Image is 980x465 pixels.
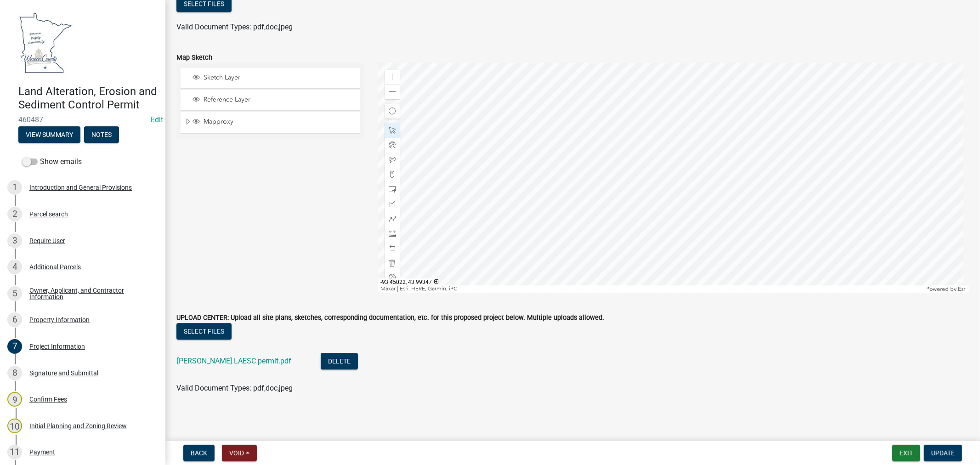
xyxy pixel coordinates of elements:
span: 460487 [18,115,147,124]
a: Esri [958,286,967,292]
wm-modal-confirm: Notes [84,131,119,139]
span: Valid Document Types: pdf,doc,jpeg [176,23,293,31]
button: Delete [321,353,358,369]
div: Introduction and General Provisions [29,184,132,191]
div: 5 [7,286,22,301]
ul: Layer List [180,66,361,136]
a: [PERSON_NAME] LAESC permit.pdf [177,357,291,365]
div: Zoom out [385,85,400,99]
div: Owner, Applicant, and Contractor Information [29,287,151,300]
div: Parcel search [29,211,68,217]
a: Edit [151,115,163,124]
div: 8 [7,366,22,380]
div: Project Information [29,343,85,350]
button: Update [924,445,962,461]
span: Expand [184,118,191,127]
div: Signature and Submittal [29,370,98,376]
li: Reference Layer [181,90,360,111]
div: 6 [7,312,22,327]
div: Require User [29,238,65,244]
span: Update [931,449,955,457]
div: Maxar | Esri, HERE, Garmin, iPC [378,285,924,293]
div: Zoom in [385,70,400,85]
li: Sketch Layer [181,68,360,89]
button: Select files [176,323,232,340]
div: Additional Parcels [29,264,81,270]
span: Mapproxy [201,118,357,126]
div: Reference Layer [191,96,357,105]
div: 3 [7,233,22,248]
div: 2 [7,207,22,221]
wm-modal-confirm: Summary [18,131,80,139]
h4: Land Alteration, Erosion and Sediment Control Permit [18,85,158,112]
wm-modal-confirm: Edit Application Number [151,115,163,124]
span: Valid Document Types: pdf,doc,jpeg [176,384,293,392]
label: UPLOAD CENTER: Upload all site plans, sketches, corresponding documentation, etc. for this propos... [176,315,604,321]
div: 4 [7,260,22,274]
span: Void [229,449,244,457]
div: Powered by [924,285,969,293]
div: 11 [7,445,22,459]
button: Void [222,445,257,461]
span: Reference Layer [201,96,357,104]
img: Waseca County, Minnesota [18,10,73,75]
div: Sketch Layer [191,74,357,83]
label: Show emails [22,156,82,167]
div: 9 [7,392,22,407]
button: Exit [892,445,920,461]
div: 7 [7,339,22,354]
label: Map Sketch [176,55,212,61]
div: 10 [7,419,22,433]
div: Mapproxy [191,118,357,127]
div: Find my location [385,104,400,119]
button: View Summary [18,126,80,143]
li: Mapproxy [181,112,360,133]
button: Notes [84,126,119,143]
div: 1 [7,180,22,195]
div: Payment [29,449,55,455]
div: Initial Planning and Zoning Review [29,423,127,429]
span: Sketch Layer [201,74,357,82]
button: Back [183,445,215,461]
wm-modal-confirm: Delete Document [321,357,358,366]
span: Back [191,449,207,457]
div: Confirm Fees [29,396,67,403]
div: Property Information [29,317,90,323]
